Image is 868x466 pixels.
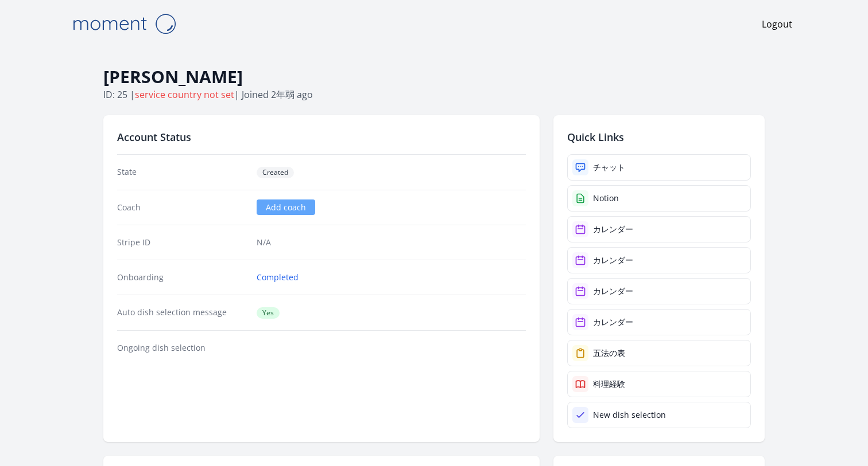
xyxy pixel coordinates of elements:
span: Yes [257,307,280,319]
a: New dish selection [567,402,751,428]
div: 料理経験 [593,378,625,390]
dt: Coach [117,202,247,213]
div: チャット [593,162,625,173]
h1: [PERSON_NAME] [103,66,765,88]
a: Add coach [257,199,315,215]
a: チャット [567,154,751,181]
div: Notion [593,193,619,204]
div: カレンダー [593,316,633,328]
dt: State [117,166,247,178]
div: カレンダー [593,224,633,235]
h2: Quick Links [567,129,751,145]
a: 料理経験 [567,371,751,397]
dt: Onboarding [117,272,247,283]
dt: Ongoing dish selection [117,342,247,354]
p: ID: 25 | | Joined 2年弱 ago [103,88,765,101]
h2: Account Status [117,129,526,145]
a: Completed [257,272,299,283]
a: 五法の表 [567,340,751,366]
div: New dish selection [593,409,666,421]
a: Logout [762,17,792,31]
span: service country not set [135,88,234,101]
div: 五法の表 [593,347,625,359]
a: Notion [567,185,751,212]
a: カレンダー [567,309,751,335]
span: Created [257,167,294,178]
div: カレンダー [593,254,633,266]
a: カレンダー [567,278,751,304]
dt: Auto dish selection message [117,307,247,319]
dt: Stripe ID [117,237,247,248]
a: カレンダー [567,216,751,242]
img: Moment [67,9,181,38]
a: カレンダー [567,247,751,273]
div: カレンダー [593,285,633,297]
p: N/A [257,237,526,248]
